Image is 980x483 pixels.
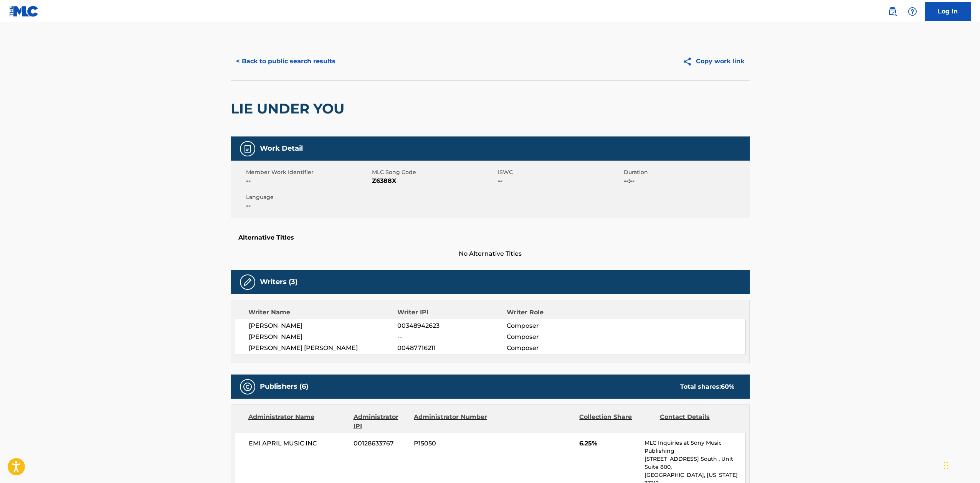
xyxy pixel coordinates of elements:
[231,249,750,258] span: No Alternative Titles
[249,343,398,353] span: [PERSON_NAME] [PERSON_NAME]
[624,168,748,176] span: Duration
[942,446,980,483] iframe: Chat Widget
[397,321,506,330] span: 00348942623
[354,439,408,448] span: 00128633767
[498,168,622,176] span: ISWC
[249,321,398,330] span: [PERSON_NAME]
[246,176,370,186] span: --
[507,308,606,317] div: Writer Role
[908,7,917,16] img: help
[579,439,639,448] span: 6.25%
[397,308,507,317] div: Writer IPI
[498,176,622,186] span: --
[9,6,39,17] img: MLC Logo
[249,332,398,342] span: [PERSON_NAME]
[888,7,897,16] img: search
[507,332,606,342] span: Composer
[414,412,488,431] div: Administrator Number
[246,193,370,201] span: Language
[372,168,496,176] span: MLC Song Code
[944,454,949,477] div: Drag
[905,4,920,19] div: Help
[246,168,370,176] span: Member Work Identifier
[925,2,971,21] a: Log In
[579,412,654,431] div: Collection Share
[238,234,742,242] h5: Alternative Titles
[248,412,348,431] div: Administrator Name
[680,382,734,391] div: Total shares:
[683,57,696,66] img: Copy work link
[645,455,745,471] p: [STREET_ADDRESS] South , Unit Suite 800,
[677,52,750,71] button: Copy work link
[231,100,348,117] h2: LIE UNDER YOU
[885,4,900,19] a: Public Search
[397,332,506,342] span: --
[507,321,606,330] span: Composer
[243,144,252,153] img: Work Detail
[397,343,506,353] span: 00487716211
[372,176,496,186] span: Z6388X
[243,382,252,391] img: Publishers
[260,382,308,391] h5: Publishers (6)
[354,412,408,431] div: Administrator IPI
[243,278,252,287] img: Writers
[414,439,488,448] span: P15050
[231,52,341,71] button: < Back to public search results
[507,343,606,353] span: Composer
[248,308,398,317] div: Writer Name
[721,383,734,390] span: 60 %
[645,439,745,455] p: MLC Inquiries at Sony Music Publishing
[260,144,303,153] h5: Work Detail
[624,176,748,186] span: --:--
[660,412,734,431] div: Contact Details
[249,439,348,448] span: EMI APRIL MUSIC INC
[260,278,297,286] h5: Writers (3)
[246,201,370,210] span: --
